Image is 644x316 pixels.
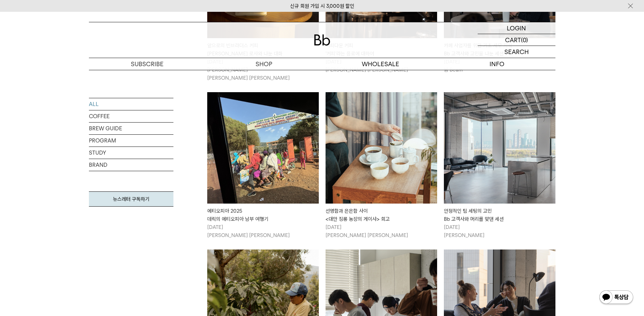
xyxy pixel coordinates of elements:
[89,147,173,159] a: STUDY
[326,207,437,223] div: 선명함과 은은함 사이 <대만 징롱 농장의 게이샤> 회고
[207,92,319,239] a: 에티오피아 2025데릭의 에티오피아 남부 여행기 에티오피아 2025데릭의 에티오피아 남부 여행기 [DATE][PERSON_NAME] [PERSON_NAME]
[326,223,437,239] p: [DATE] [PERSON_NAME] [PERSON_NAME]
[89,58,206,70] a: SUBSCRIBE
[507,22,526,34] p: LOGIN
[314,34,330,46] img: 로고
[290,3,354,9] a: 신규 회원 가입 시 3,000원 할인
[89,123,173,134] a: BREW GUIDE
[326,92,437,204] img: 선명함과 은은함 사이 <대만 징롱 농장의 게이샤> 회고
[89,191,173,207] a: 뉴스레터 구독하기
[206,58,322,70] a: SHOP
[478,34,555,46] a: CART (0)
[444,207,555,223] div: 안정적인 팀 세팅의 고민 Bb 고객사와 머리를 맞댄 세션
[89,159,173,171] a: BRAND
[322,58,439,70] p: WHOLESALE
[444,92,555,239] a: 안정적인 팀 세팅의 고민 Bb 고객사와 머리를 맞댄 세션 안정적인 팀 세팅의 고민Bb 고객사와 머리를 맞댄 세션 [DATE][PERSON_NAME]
[478,22,555,34] a: LOGIN
[505,34,521,46] p: CART
[504,46,529,58] p: SEARCH
[444,223,555,239] p: [DATE] [PERSON_NAME]
[207,223,319,239] p: [DATE] [PERSON_NAME] [PERSON_NAME]
[89,98,173,110] a: ALL
[444,92,555,204] img: 안정적인 팀 세팅의 고민 Bb 고객사와 머리를 맞댄 세션
[89,110,173,122] a: COFFEE
[599,290,634,306] img: 카카오톡 채널 1:1 채팅 버튼
[521,34,528,46] p: (0)
[439,58,555,70] p: INFO
[207,207,319,223] div: 에티오피아 2025 데릭의 에티오피아 남부 여행기
[207,92,319,204] img: 에티오피아 2025데릭의 에티오피아 남부 여행기
[326,92,437,239] a: 선명함과 은은함 사이 <대만 징롱 농장의 게이샤> 회고 선명함과 은은함 사이<대만 징롱 농장의 게이샤> 회고 [DATE][PERSON_NAME] [PERSON_NAME]
[89,135,173,147] a: PROGRAM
